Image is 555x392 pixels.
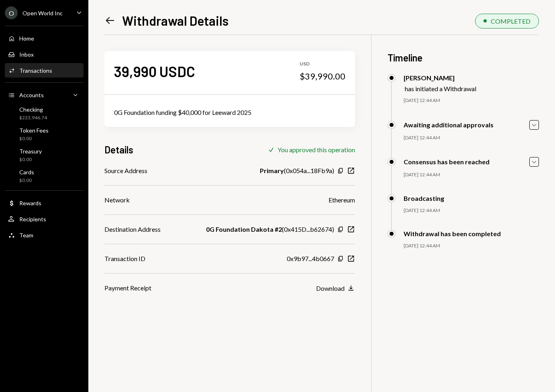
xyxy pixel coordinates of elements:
[104,143,133,156] h3: Details
[404,74,476,82] div: [PERSON_NAME]
[104,283,151,293] div: Payment Receipt
[5,6,18,19] div: O
[104,195,130,205] div: Network
[404,121,494,129] div: Awaiting additional approvals
[404,158,490,165] div: Consensus has been reached
[114,108,345,117] div: 0G Foundation funding $40,000 for Leeward 2025
[404,207,539,214] div: [DATE] 12:44 AM
[19,127,49,134] div: Token Fees
[5,212,84,226] a: Recipients
[19,114,47,121] div: $223,946.74
[277,146,355,153] div: You approved this operation
[404,243,539,249] div: [DATE] 12:44 AM
[104,166,147,176] div: Source Address
[104,225,161,234] div: Destination Address
[19,156,42,163] div: $0.00
[104,254,145,263] div: Transaction ID
[404,194,444,202] div: Broadcasting
[5,196,84,210] a: Rewards
[19,51,34,58] div: Inbox
[316,284,355,293] button: Download
[19,135,49,142] div: $0.00
[5,88,84,102] a: Accounts
[19,92,44,98] div: Accounts
[404,171,539,178] div: [DATE] 12:44 AM
[404,97,539,104] div: [DATE] 12:44 AM
[491,17,531,25] div: COMPLETED
[260,166,284,176] b: Primary
[287,254,334,263] div: 0x9b97...4b0667
[19,106,47,113] div: Checking
[5,166,84,186] a: Cards$0.00
[316,284,345,292] div: Download
[5,228,84,242] a: Team
[5,31,84,45] a: Home
[206,225,282,234] b: 0G Foundation Dakota #2
[114,62,195,80] div: 39,990 USDC
[19,148,42,155] div: Treasury
[404,230,501,237] div: Withdrawal has been completed
[19,67,52,74] div: Transactions
[19,35,34,42] div: Home
[329,195,355,205] div: Ethereum
[22,10,63,16] div: Open World Inc
[300,61,345,67] div: USD
[405,85,476,92] div: has initiated a Withdrawal
[206,225,334,234] div: ( 0x415D...b62674 )
[5,63,84,78] a: Transactions
[5,47,84,61] a: Inbox
[300,71,345,82] div: $39,990.00
[19,177,34,184] div: $0.00
[19,169,34,176] div: Cards
[404,135,539,141] div: [DATE] 12:44 AM
[5,104,84,123] a: Checking$223,946.74
[5,145,84,165] a: Treasury$0.00
[19,232,33,239] div: Team
[19,200,41,206] div: Rewards
[260,166,334,176] div: ( 0x054a...18Fb9a )
[122,12,229,29] h1: Withdrawal Details
[388,51,539,64] h3: Timeline
[19,216,46,223] div: Recipients
[5,125,84,144] a: Token Fees$0.00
